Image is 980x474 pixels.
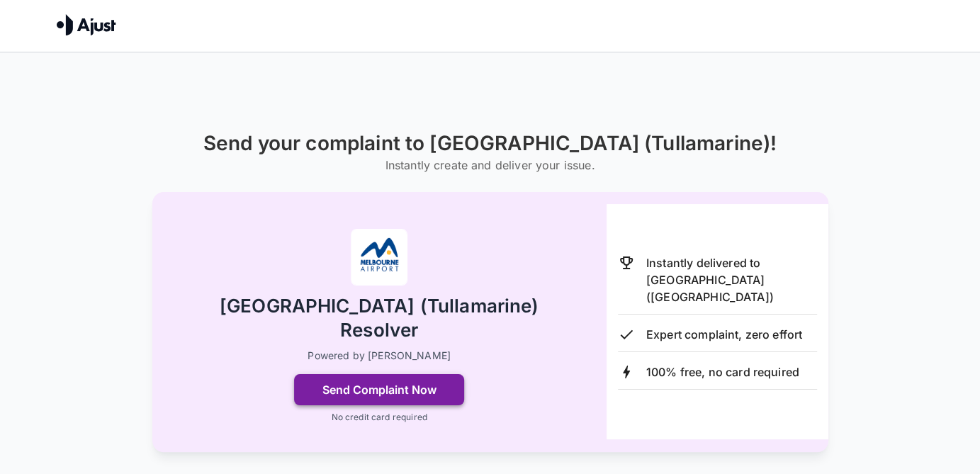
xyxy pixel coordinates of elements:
[646,254,817,305] p: Instantly delivered to [GEOGRAPHIC_DATA] ([GEOGRAPHIC_DATA])
[57,14,116,35] img: Ajust
[331,411,427,424] p: No credit card required
[646,326,802,343] p: Expert complaint, zero effort
[646,363,799,380] p: 100% free, no card required
[294,374,464,405] button: Send Complaint Now
[181,294,578,343] h2: [GEOGRAPHIC_DATA] (Tullamarine) Resolver
[351,229,407,286] img: Melbourne Airport (Tullamarine)
[203,155,777,175] h6: Instantly create and deliver your issue.
[203,132,777,155] h1: Send your complaint to [GEOGRAPHIC_DATA] (Tullamarine)!
[308,349,451,363] p: Powered by [PERSON_NAME]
